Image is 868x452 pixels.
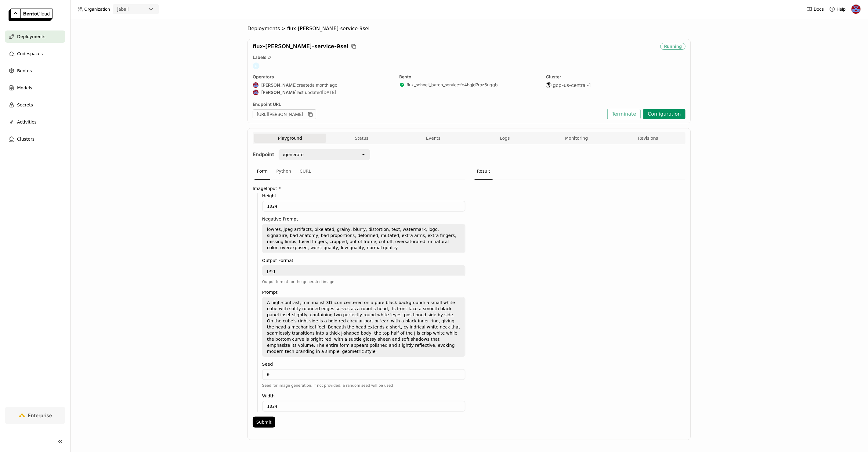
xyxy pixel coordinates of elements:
a: Codespaces [5,48,65,60]
div: last updated [253,89,392,95]
button: Submit [253,417,275,428]
span: Models [17,84,32,91]
img: Jhonatan Oliveira [253,82,259,88]
div: Labels [253,55,685,60]
input: Selected /generate. [304,152,305,158]
label: Width [262,393,465,398]
span: Organization [84,6,110,12]
div: Bento [400,74,539,80]
a: Secrets [5,99,65,111]
span: flux-[PERSON_NAME]-service-9sel [253,43,348,50]
span: Help [837,6,846,12]
span: Bentos [17,67,32,74]
a: flux_schnell_batch_service:fe4hqjd7roz6uqqb [407,82,498,88]
div: Python [274,163,294,180]
strong: Endpoint [253,151,274,157]
div: Seed for image generation. If not provided, a random seed will be used [262,382,465,389]
button: Events [397,134,469,143]
strong: [PERSON_NAME] [261,82,297,88]
textarea: lowres, jpeg artifacts, pixelated, grainy, blurry, distortion, text, watermark, logo, signature, ... [263,224,465,253]
strong: [PERSON_NAME] [261,90,297,95]
div: CURL [297,163,314,180]
label: Prompt [262,290,465,295]
div: Form [255,163,270,180]
span: Enterprise [28,412,52,418]
span: Docs [814,6,824,12]
button: Configuration [643,109,685,119]
span: Logs [500,135,510,141]
div: Help [829,6,846,12]
a: Docs [806,6,824,12]
div: Result [475,163,493,180]
button: Monitoring [541,134,613,143]
span: + [253,63,259,69]
span: flux-[PERSON_NAME]-service-9sel [287,26,370,32]
a: Enterprise [5,407,65,424]
nav: Breadcrumbs navigation [248,26,691,32]
span: Deployments [248,26,280,32]
textarea: A high-contrast, minimalist 3D icon centered on a pure black background: a small white cube with ... [263,298,465,356]
span: a month ago [312,82,337,88]
img: Jhonatan Oliveira [852,5,861,14]
span: Codespaces [17,50,43,57]
span: Clusters [17,135,34,143]
div: Running [660,43,685,50]
span: [DATE] [322,90,336,95]
div: [URL][PERSON_NAME] [253,109,316,119]
input: Selected jabali. [129,6,130,13]
div: Operators [253,74,392,80]
button: Status [326,134,398,143]
a: Models [5,82,65,94]
label: Seed [262,362,465,367]
textarea: png [263,266,465,276]
button: Revisions [612,134,684,143]
a: Bentos [5,65,65,77]
div: Output format for the generated image [262,279,465,285]
div: created [253,82,392,88]
label: Output Format [262,258,465,263]
a: Activities [5,116,65,128]
img: Jhonatan Oliveira [253,90,259,95]
span: Deployments [17,33,45,40]
svg: open [361,152,366,157]
div: /generate [283,152,304,158]
span: > [280,26,287,32]
label: Negative Prompt [262,217,465,221]
a: Clusters [5,133,65,145]
label: Height [262,193,465,198]
span: Activities [17,118,37,126]
img: logo [9,9,53,21]
button: Playground [254,134,326,143]
div: Cluster [546,74,685,80]
span: gcp-us-central-1 [553,82,591,88]
span: Secrets [17,101,33,109]
div: jabali [117,6,129,12]
button: Terminate [607,109,641,119]
a: Deployments [5,30,65,43]
label: ImageInput * [253,186,465,191]
div: Endpoint URL [253,102,604,107]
